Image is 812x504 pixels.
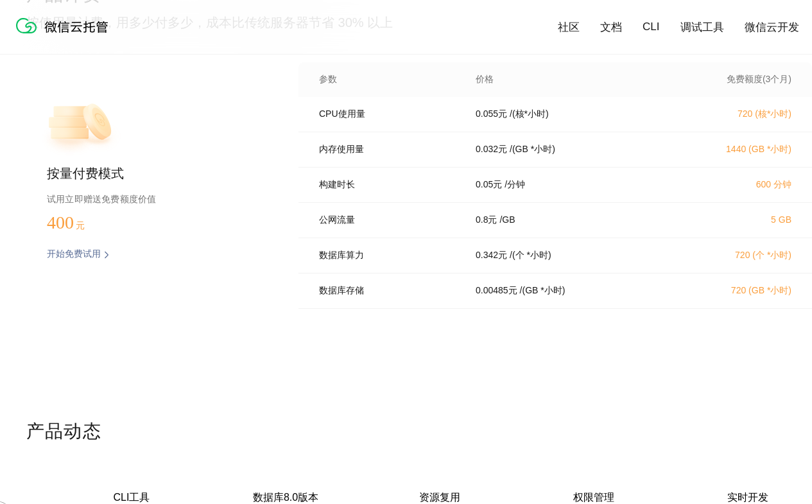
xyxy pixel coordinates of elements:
[47,191,257,207] p: 试用立即赠送免费额度价值
[13,30,116,40] a: 微信云托管
[678,179,791,191] p: 600 分钟
[678,109,791,120] p: 720 (核*小时)
[76,221,85,230] span: 元
[499,214,515,226] p: / GB
[680,20,724,35] a: 调试工具
[476,109,507,120] p: 0.055 元
[13,13,116,39] img: 微信云托管
[319,144,458,155] p: 内存使用量
[505,179,525,191] p: / 分钟
[558,20,580,35] a: 社区
[600,20,622,35] a: 文档
[510,109,549,120] p: / (核*小时)
[319,285,458,297] p: 数据库存储
[476,74,494,85] p: 价格
[319,74,458,85] p: 参数
[678,285,791,297] p: 720 (GB *小时)
[319,179,458,191] p: 构建时长
[678,250,791,261] p: 720 (个 *小时)
[476,179,502,191] p: 0.05 元
[745,20,799,35] a: 微信云开发
[47,213,111,233] p: 400
[319,109,458,120] p: CPU使用量
[643,21,659,33] a: CLI
[678,74,791,85] p: 免费额度(3个月)
[319,214,458,226] p: 公网流量
[47,165,257,183] p: 按量付费模式
[476,144,507,155] p: 0.032 元
[510,144,555,155] p: / (GB *小时)
[520,285,566,297] p: / (GB *小时)
[47,248,101,261] p: 开始免费试用
[678,144,791,155] p: 1440 (GB *小时)
[319,250,458,261] p: 数据库算力
[476,250,507,261] p: 0.342 元
[476,214,497,226] p: 0.8 元
[26,419,812,445] p: 产品动态
[678,214,791,225] p: 5 GB
[476,285,517,297] p: 0.00485 元
[510,250,551,261] p: / (个 *小时)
